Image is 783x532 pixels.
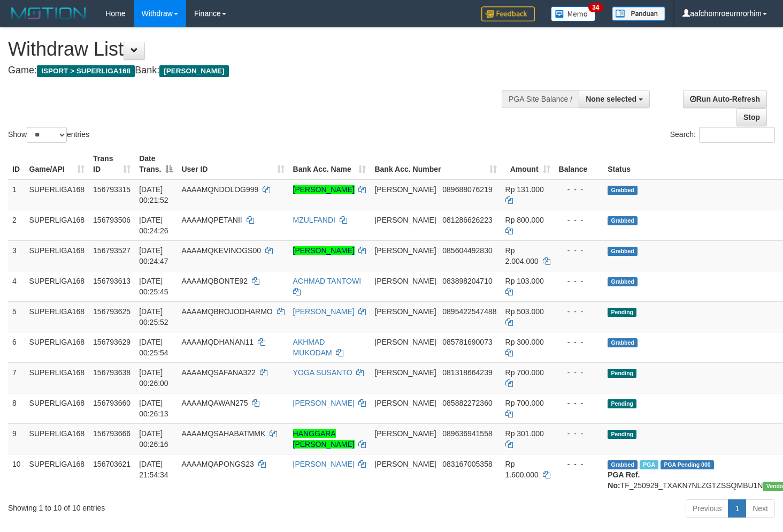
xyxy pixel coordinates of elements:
span: None selected [586,95,636,103]
div: - - - [559,398,600,408]
span: Copy 085781690073 to clipboard [442,338,492,346]
a: [PERSON_NAME] [293,307,355,316]
span: AAAAMQBROJODHARMO [181,307,272,316]
span: Rp 2.004.000 [505,246,539,265]
a: MZULFANDI [293,216,335,224]
span: [DATE] 00:26:13 [139,399,168,418]
span: AAAAMQNDOLOG999 [181,185,258,194]
div: - - - [559,306,600,317]
span: [PERSON_NAME] [374,368,436,377]
span: Grabbed [608,216,638,225]
span: [DATE] 00:24:26 [139,216,168,235]
td: 2 [8,210,25,240]
span: [PERSON_NAME] [374,429,436,438]
span: Grabbed [608,186,638,195]
td: 3 [8,240,25,271]
span: [DATE] 00:25:52 [139,307,168,326]
span: Copy 081286626223 to clipboard [442,216,492,224]
th: Game/API: activate to sort column ascending [25,149,89,179]
div: - - - [559,184,600,195]
span: Marked by aafchhiseyha [640,460,658,469]
span: [PERSON_NAME] [374,216,436,224]
td: SUPERLIGA168 [25,454,89,495]
span: Rp 503.000 [505,307,544,316]
span: Rp 700.000 [505,368,544,377]
span: 156793625 [93,307,130,316]
span: [PERSON_NAME] [374,399,436,407]
span: 156793527 [93,246,130,255]
span: Copy 083167005358 to clipboard [442,460,492,468]
th: Balance [555,149,604,179]
div: Showing 1 to 10 of 10 entries [8,498,318,513]
span: Rp 700.000 [505,399,544,407]
span: [DATE] 00:25:45 [139,277,168,296]
th: Date Trans.: activate to sort column descending [135,149,177,179]
a: Next [746,499,775,518]
span: Rp 300.000 [505,338,544,346]
h4: Game: Bank: [8,65,511,76]
span: Pending [608,430,636,439]
span: [PERSON_NAME] [374,246,436,255]
span: 34 [588,3,603,12]
span: Pending [608,308,636,317]
td: SUPERLIGA168 [25,301,89,332]
span: Rp 103.000 [505,277,544,285]
td: 6 [8,332,25,362]
span: [DATE] 00:21:52 [139,185,168,204]
span: AAAAMQAPONGS23 [181,460,254,468]
span: Rp 301.000 [505,429,544,438]
label: Search: [670,127,775,143]
span: AAAAMQKEVINOGS00 [181,246,261,255]
img: panduan.png [612,6,665,21]
th: Trans ID: activate to sort column ascending [89,149,135,179]
span: Grabbed [608,247,638,256]
span: [DATE] 00:26:16 [139,429,168,449]
span: PGA Pending [661,460,714,469]
span: [PERSON_NAME] [374,277,436,285]
img: Button%20Memo.svg [551,6,596,21]
img: MOTION_logo.png [8,5,89,21]
span: [DATE] 00:24:47 [139,246,168,265]
a: [PERSON_NAME] [293,399,355,407]
a: [PERSON_NAME] [293,185,355,194]
td: 4 [8,271,25,301]
div: - - - [559,428,600,439]
span: 156703621 [93,460,130,468]
a: Stop [736,108,767,126]
td: SUPERLIGA168 [25,271,89,301]
span: 156793629 [93,338,130,346]
span: ISPORT > SUPERLIGA168 [37,65,135,77]
span: 156793315 [93,185,130,194]
span: Rp 131.000 [505,185,544,194]
div: - - - [559,337,600,347]
span: AAAAMQSAHABATMMK [181,429,265,438]
a: HANGGARA [PERSON_NAME] [293,429,355,449]
td: SUPERLIGA168 [25,332,89,362]
a: ACHMAD TANTOWI [293,277,362,285]
span: Copy 0895422547488 to clipboard [442,307,496,316]
a: Run Auto-Refresh [683,90,767,108]
span: 156793613 [93,277,130,285]
span: Copy 085604492830 to clipboard [442,246,492,255]
td: 9 [8,423,25,454]
span: [PERSON_NAME] [374,185,436,194]
div: - - - [559,276,600,286]
span: [DATE] 00:25:54 [139,338,168,357]
input: Search: [699,127,775,143]
span: 156793666 [93,429,130,438]
th: ID [8,149,25,179]
b: PGA Ref. No: [608,470,640,490]
a: AKHMAD MUKODAM [293,338,332,357]
span: AAAAMQSAFANA322 [181,368,256,377]
span: Copy 083898204710 to clipboard [442,277,492,285]
span: [DATE] 00:26:00 [139,368,168,387]
th: Amount: activate to sort column ascending [501,149,555,179]
span: AAAAMQDHANAN11 [181,338,254,346]
td: SUPERLIGA168 [25,240,89,271]
td: SUPERLIGA168 [25,362,89,393]
select: Showentries [27,127,67,143]
a: YOGA SUSANTO [293,368,352,377]
span: [PERSON_NAME] [374,338,436,346]
a: [PERSON_NAME] [293,460,355,468]
a: 1 [728,499,746,518]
